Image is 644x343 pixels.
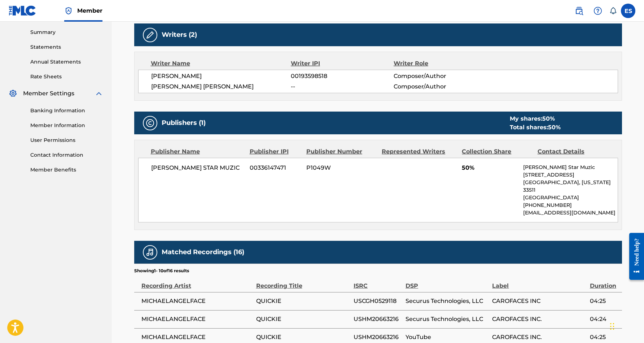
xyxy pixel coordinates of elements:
[382,147,456,156] div: Represented Writers
[291,59,394,68] div: Writer IPI
[162,248,244,256] h5: Matched Recordings (16)
[354,333,402,342] span: USHM20663216
[306,164,376,172] span: P1049W
[462,147,532,156] div: Collection Share
[30,151,103,159] a: Contact Information
[548,124,561,131] span: 50 %
[30,122,103,129] a: Member Information
[151,82,291,91] span: [PERSON_NAME] [PERSON_NAME]
[256,297,350,305] span: QUICKIE
[354,315,402,324] span: USHM20663216
[406,274,489,290] div: DSP
[141,297,253,305] span: MICHAELANGELFACE
[30,73,103,81] a: Rate Sheets
[406,297,489,305] span: Securus Technologies, LLC
[538,147,608,156] div: Contact Details
[256,274,350,290] div: Recording Title
[30,29,103,36] a: Summary
[523,164,617,171] p: [PERSON_NAME] Star Muzic
[590,297,618,305] span: 04:25
[354,274,402,290] div: ISRC
[542,115,555,122] span: 50 %
[492,333,586,342] span: CAROFACES INC.
[30,107,103,114] a: Banking Information
[406,333,489,342] span: YouTube
[523,179,617,194] p: [GEOGRAPHIC_DATA], [US_STATE] 33511
[141,315,253,324] span: MICHAELANGELFACE
[30,43,103,51] a: Statements
[590,315,618,324] span: 04:24
[256,315,350,324] span: QUICKIE
[250,164,301,172] span: 00336147471
[572,4,586,18] a: Public Search
[134,268,189,274] p: Showing 1 - 10 of 16 results
[523,201,617,209] p: [PHONE_NUMBER]
[146,119,154,127] img: Publishers
[256,333,350,342] span: QUICKIE
[141,274,253,290] div: Recording Artist
[354,297,402,305] span: USCGH0529118
[510,123,561,132] div: Total shares:
[95,89,103,98] img: expand
[590,274,618,290] div: Duration
[608,308,644,343] iframe: Chat Widget
[77,6,102,15] span: Member
[151,147,244,156] div: Publisher Name
[151,59,291,68] div: Writer Name
[9,5,36,16] img: MLC Logo
[609,7,617,14] div: Notifications
[151,72,291,81] span: [PERSON_NAME]
[30,166,103,174] a: Member Benefits
[23,89,74,98] span: Member Settings
[624,227,644,286] iframe: Resource Center
[610,316,614,337] div: Drag
[590,333,618,342] span: 04:25
[593,6,602,15] img: help
[523,171,617,179] p: [STREET_ADDRESS]
[492,297,586,305] span: CAROFACES INC
[30,136,103,144] a: User Permissions
[492,315,586,324] span: CAROFACES INC.
[64,6,73,15] img: Top Rightsholder
[146,31,154,39] img: Writers
[523,209,617,217] p: [EMAIL_ADDRESS][DOMAIN_NAME]
[523,194,617,201] p: [GEOGRAPHIC_DATA]
[306,147,376,156] div: Publisher Number
[406,315,489,324] span: Securus Technologies, LLC
[621,4,635,18] div: User Menu
[291,72,393,81] span: 00193598518
[510,114,561,123] div: My shares:
[394,72,487,81] span: Composer/Author
[250,147,301,156] div: Publisher IPI
[291,82,393,91] span: --
[162,119,206,127] h5: Publishers (1)
[394,82,487,91] span: Composer/Author
[492,274,586,290] div: Label
[462,164,518,172] span: 50%
[162,31,197,39] h5: Writers (2)
[575,6,583,15] img: search
[30,58,103,66] a: Annual Statements
[9,89,17,98] img: Member Settings
[591,4,605,18] div: Help
[141,333,253,342] span: MICHAELANGELFACE
[394,59,487,68] div: Writer Role
[146,248,154,257] img: Matched Recordings
[151,164,245,172] span: [PERSON_NAME] STAR MUZIC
